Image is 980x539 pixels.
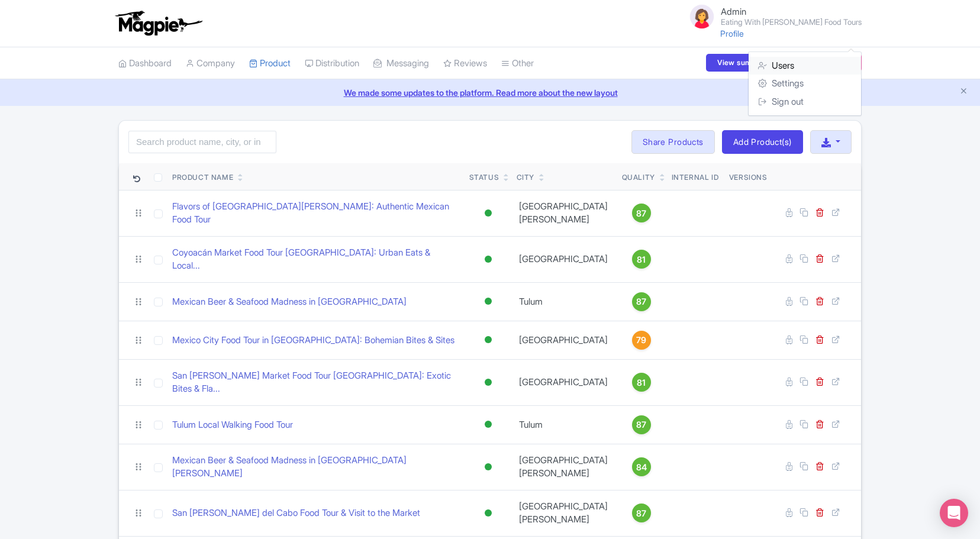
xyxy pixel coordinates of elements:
[373,47,429,80] a: Messaging
[469,172,499,183] div: Status
[482,251,494,268] div: Active
[112,10,204,36] img: logo-ab69f6fb50320c5b225c76a69d11143b.png
[482,374,494,391] div: Active
[622,457,662,476] a: 84
[749,75,861,93] a: Settings
[622,331,662,350] a: 79
[622,504,662,522] a: 87
[636,507,646,520] span: 87
[636,418,646,431] span: 87
[172,506,420,520] a: San [PERSON_NAME] del Cabo Food Tour & Visit to the Market
[482,293,494,310] div: Active
[512,490,617,536] td: [GEOGRAPHIC_DATA][PERSON_NAME]
[517,172,534,183] div: City
[305,47,359,80] a: Distribution
[512,236,617,282] td: [GEOGRAPHIC_DATA]
[512,282,617,321] td: Tulum
[636,295,646,308] span: 87
[186,47,235,80] a: Company
[622,292,662,311] a: 87
[666,163,724,191] th: Internal ID
[622,373,662,392] a: 81
[172,418,293,432] a: Tulum Local Walking Food Tour
[688,2,716,31] img: avatar_key_member-9c1dde93af8b07d7383eb8b5fb890c87.png
[637,376,646,389] span: 81
[501,47,534,80] a: Other
[636,461,647,474] span: 84
[512,444,617,490] td: [GEOGRAPHIC_DATA][PERSON_NAME]
[172,454,460,480] a: Mexican Beer & Seafood Madness in [GEOGRAPHIC_DATA][PERSON_NAME]
[482,505,494,522] div: Active
[622,415,662,434] a: 87
[172,295,407,309] a: Mexican Beer & Seafood Madness in [GEOGRAPHIC_DATA]
[622,204,662,222] a: 87
[128,131,276,153] input: Search product name, city, or interal id
[482,416,494,433] div: Active
[724,163,772,191] th: Versions
[172,369,460,396] a: San [PERSON_NAME] Market Food Tour [GEOGRAPHIC_DATA]: Exotic Bites & Fla...
[721,18,862,26] small: Eating With [PERSON_NAME] Food Tours
[637,253,646,266] span: 81
[172,172,233,183] div: Product Name
[249,47,291,80] a: Product
[749,93,861,111] a: Sign out
[482,205,494,222] div: Active
[706,54,781,72] a: View summary
[959,85,968,99] button: Close announcement
[512,321,617,359] td: [GEOGRAPHIC_DATA]
[512,190,617,236] td: [GEOGRAPHIC_DATA][PERSON_NAME]
[482,459,494,476] div: Active
[622,172,655,183] div: Quality
[631,130,715,154] a: Share Products
[720,28,744,38] a: Profile
[749,57,861,75] a: Users
[681,2,862,31] a: Admin Eating With [PERSON_NAME] Food Tours
[722,130,803,154] a: Add Product(s)
[512,405,617,444] td: Tulum
[721,6,746,17] span: Admin
[118,47,172,80] a: Dashboard
[172,246,460,273] a: Coyoacán Market Food Tour [GEOGRAPHIC_DATA]: Urban Eats & Local...
[172,200,460,227] a: Flavors of [GEOGRAPHIC_DATA][PERSON_NAME]: Authentic Mexican Food Tour
[636,207,646,220] span: 87
[636,334,646,347] span: 79
[443,47,487,80] a: Reviews
[482,331,494,348] div: Active
[172,334,454,347] a: Mexico City Food Tour in [GEOGRAPHIC_DATA]: Bohemian Bites & Sites
[622,250,662,269] a: 81
[512,359,617,405] td: [GEOGRAPHIC_DATA]
[940,499,968,527] div: Open Intercom Messenger
[7,86,973,99] a: We made some updates to the platform. Read more about the new layout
